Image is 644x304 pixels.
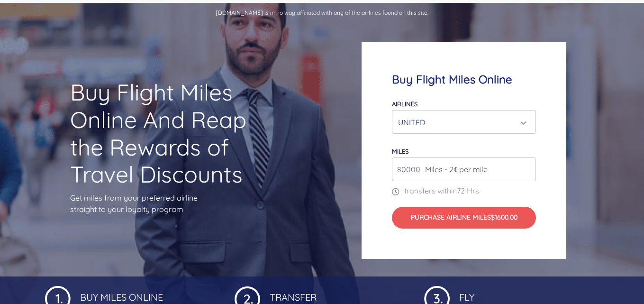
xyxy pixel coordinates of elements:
span: 72 Hrs [457,186,479,195]
h4: Fly [457,284,599,303]
h4: Buy Flight Miles Online [392,73,536,86]
span: Miles - 2¢ per mile [420,164,488,175]
label: Airlines [392,100,417,108]
div: UNITED [398,113,524,131]
h1: Buy Flight Miles Online And Reap the Rewards of Travel Discounts [70,79,282,188]
p: Get miles from your preferred airline straight to your loyalty program [70,192,282,215]
p: transfers within [392,185,536,196]
button: Purchase Airline Miles$1600.00 [392,207,536,228]
label: miles [392,147,408,155]
span: $1600.00 [491,213,517,221]
h4: Buy Miles Online [78,284,220,303]
button: UNITED [392,110,536,134]
h4: Transfer [268,284,410,303]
